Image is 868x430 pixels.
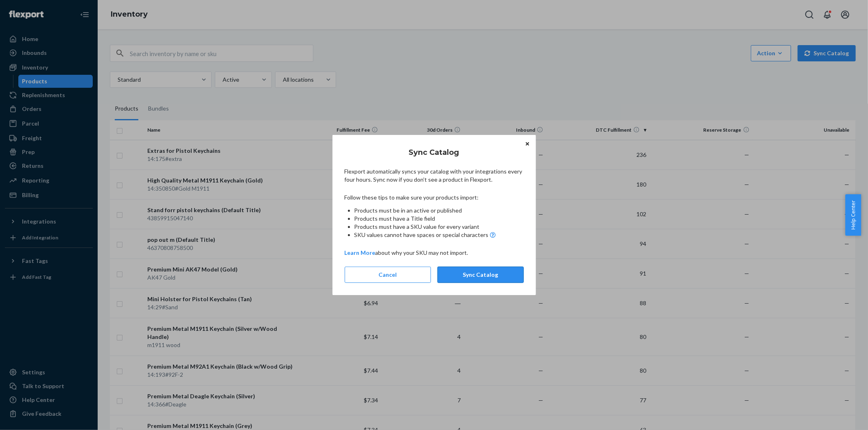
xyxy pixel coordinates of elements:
p: Follow these tips to make sure your products import: [345,193,524,202]
span: Products must have a SKU value for every variant [354,223,480,230]
button: Cancel [345,267,431,283]
span: SKU values cannot have spaces or special characters [354,231,489,239]
p: Flexport automatically syncs your catalog with your integrations every four hours. Sync now if yo... [345,167,524,184]
button: Close [523,139,531,148]
p: about why your SKU may not import. [345,249,524,257]
button: Sync Catalog [437,267,524,283]
span: Products must have a Title field [354,215,435,222]
span: Products must be in an active or published [354,207,462,214]
h2: Sync Catalog [345,147,524,158]
a: Learn More [345,249,376,256]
